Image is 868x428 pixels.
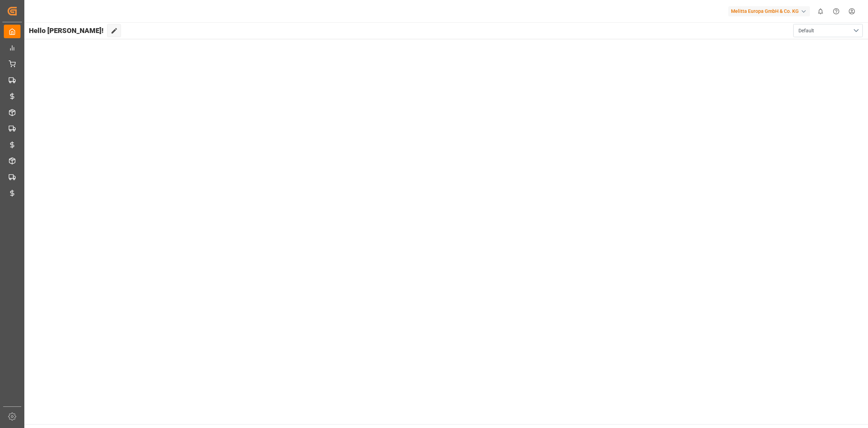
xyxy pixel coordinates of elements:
[793,24,863,37] button: open menu
[798,27,814,34] span: Default
[728,5,813,18] button: Melitta Europa GmbH & Co. KG
[828,3,844,19] button: Help Center
[813,3,828,19] button: show 0 new notifications
[29,24,104,37] span: Hello [PERSON_NAME]!
[728,6,810,16] div: Melitta Europa GmbH & Co. KG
